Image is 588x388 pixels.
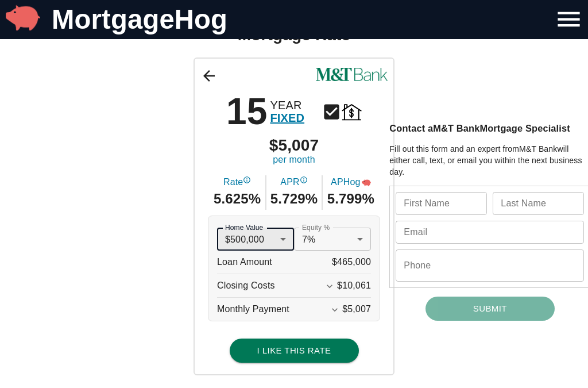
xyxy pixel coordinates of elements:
span: per month [273,153,315,167]
div: 7% [294,228,371,251]
span: APR [280,176,307,189]
span: I Like This Rate [242,343,346,358]
a: I Like This Rate [230,330,359,366]
span: $5,007 [342,304,371,314]
svg: Annual Percentage Rate - The interest rate on the loan if lender fees were averaged into each mon... [300,176,308,184]
div: Annual Percentage HOG Rate - The interest rate on the loan if lender fees were averaged into each... [362,176,371,189]
img: Click Logo for more rates from this lender! [316,68,388,81]
span: 5.799% [327,189,374,209]
svg: Conventional Mortgage [322,102,342,122]
input: jenny.tutone@email.com [396,221,584,244]
button: Expand More [322,279,337,294]
span: 15 [226,93,268,130]
input: Tutone [493,192,584,215]
button: Navigation Bar Menu [550,1,588,37]
span: $10,061 [337,281,371,290]
span: YEAR [270,99,304,112]
span: 5.625% [214,189,261,209]
span: APHog [331,176,370,189]
span: Loan Amount [217,251,272,274]
svg: Home Refinance [342,102,362,122]
span: 5.729% [270,189,318,209]
button: Expand More [327,302,342,317]
input: (555) 867-5309 [396,249,584,282]
span: $5,007 [269,137,319,153]
input: Jenny [396,192,487,215]
span: $465,000 [332,251,371,274]
span: Monthly Payment [217,298,289,321]
button: I Like This Rate [230,339,359,363]
a: MortgageHog [52,4,227,34]
div: $500,000 [217,228,294,251]
span: Rate [223,176,251,189]
img: APHog Icon [362,178,371,187]
img: MortgageHog Logo [6,1,40,35]
svg: Interest Rate "rate", reflects the cost of borrowing. If the interest rate is 3% and your loan is... [243,176,251,184]
span: Closing Costs [217,274,275,297]
span: FIXED [270,112,304,124]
